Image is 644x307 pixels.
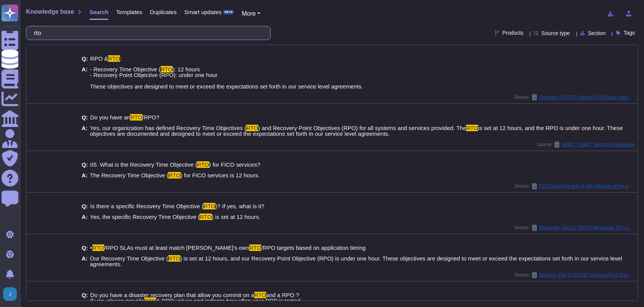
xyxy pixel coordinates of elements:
span: Yes, the specific Recovery Time Objective ( [90,214,200,220]
b: Q: [82,162,88,167]
b: A: [82,256,88,267]
b: A: [82,125,88,137]
b: Q: [82,245,88,251]
mark: RTO [108,55,120,62]
b: A: [82,172,88,178]
span: Smart updates [184,9,222,15]
span: ): 12 hours - Recovery Point Objective (RPO): under one hour These objectives are designed to mee... [90,66,363,90]
span: • [90,244,92,251]
span: Our Recovery Time Objective ( [90,255,168,262]
span: Templates [116,9,142,15]
b: Q: [82,203,88,209]
span: Darktrace / [DATE] Sectigo CSM SaaS checklist Copy [539,95,634,100]
b: A: [82,214,88,220]
span: ) and Recovery Point Objectives (RPO) for all systems and services provided. The [258,125,466,131]
span: The Recovery Time Objective ( [90,172,169,178]
span: Bessemer, Part 2 / [DATE] Bessemer SIG LITE 2017 WORKING [539,225,634,230]
span: Source type [541,31,570,36]
span: Search [89,9,108,15]
span: Products [502,30,523,35]
span: More [242,10,255,17]
span: Do you have a disaster recovery plan that allow you commit on a [90,292,254,298]
span: Source: [537,141,634,148]
span: & RPO values and indicate how often your DRP is tested [156,297,300,304]
mark: RTO [466,125,478,131]
mark: RTO [249,244,261,251]
span: ) is set at 12 hours. [212,214,261,220]
span: is set at 12 hours, and the RPO is under one hour. These objectives are documented and designed t... [90,125,623,137]
span: Source: [514,225,634,231]
mark: RTO [92,244,104,251]
b: Q: [82,114,88,120]
span: Source: [514,272,634,278]
mark: RTO [144,297,156,304]
span: - Recovery Time Objective ( [90,66,161,72]
span: ) for FICO services is 12 hours. [181,172,260,178]
mark: RTO [130,114,142,121]
span: SMBC / SMBC Sectigo Assessment [562,142,634,147]
span: Duplicates [150,9,177,15]
mark: RTO [254,292,266,298]
mark: RTO [161,66,173,72]
mark: RTO [200,214,211,220]
img: user [3,287,17,301]
mark: RTO [203,203,215,209]
mark: RTO [197,161,209,168]
button: user [2,286,22,302]
span: ) for FICO services? [209,161,260,168]
span: and a RPO ? If yes, please provide [90,292,299,304]
span: /RPO? [142,114,160,121]
span: Knowledge base [26,9,74,15]
span: RPO & [90,55,108,62]
button: More [242,9,260,18]
span: Source: [514,94,634,100]
span: : [120,55,121,62]
b: A: [82,66,88,89]
span: 05. What is the Recovery Time Objective ( [90,161,197,168]
b: Q: [82,56,88,61]
b: Q: [82,292,88,304]
mark: RTO [168,172,180,178]
input: Search a question or template... [30,26,263,40]
span: Section [588,31,606,36]
span: )? If yes, what is it? [215,203,264,209]
span: ) is set at 12 hours, and our Recovery Point Objective (RPO) is under one hour. These objectives ... [90,255,622,267]
mark: RTO [246,125,258,131]
span: /RPO SLAs must at least match [PERSON_NAME]'s own [104,244,250,251]
span: Source: [514,183,634,189]
span: Is there a specific Recovery Time Objective ( [90,203,203,209]
span: FICO (example only & not reflective of the actual survey) / Sectigo, Inc FICO Third Party Risk As... [539,184,634,188]
span: Nomura, Part 3 / [DATE] Nomura Ppt to Excel Best Practice Controls Copy [539,273,634,277]
div: BETA [223,10,234,14]
span: Do you have an [90,114,130,121]
span: /RPO targets based on application tiering [261,244,366,251]
mark: RTO [168,255,180,262]
span: Tags [623,30,635,35]
span: Yes, our organization has defined Recovery Time Objectives ( [90,125,247,131]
